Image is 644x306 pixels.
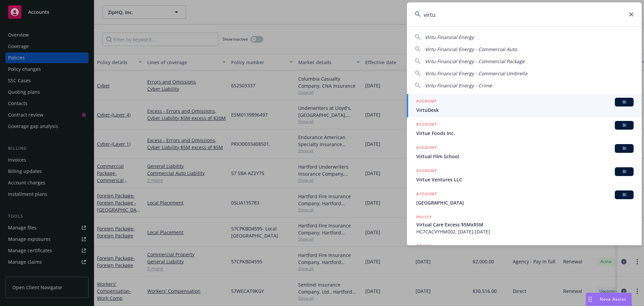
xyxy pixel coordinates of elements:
[416,106,634,114] span: VirtuDesk
[407,117,642,140] a: ACCOUNTBIVirtue Foods Inc.
[416,176,634,183] span: Virtue Ventures LLC
[416,167,437,175] h5: ACCOUNT
[407,187,642,210] a: ACCOUNTBI[GEOGRAPHIC_DATA]
[416,130,634,137] span: Virtue Foods Inc.
[407,210,642,239] a: POLICYVirtual Care Excess $5Mx$5MHC7CACVYHM002, [DATE]-[DATE]
[416,221,634,228] span: Virtual Care Excess $5Mx$5M
[407,239,642,268] a: POLICY
[416,121,437,129] h5: ACCOUNT
[407,164,642,187] a: ACCOUNTBIVirtue Ventures LLC
[416,214,432,220] h5: POLICY
[416,98,437,106] h5: ACCOUNT
[586,293,632,306] button: Nova Assist
[416,144,437,152] h5: ACCOUNT
[600,296,626,302] span: Nova Assist
[425,82,492,89] span: Virtu Financial Energy - Crime
[425,46,517,52] span: Virtu Financial Energy - Commercial Auto
[618,99,631,105] span: BI
[416,228,634,235] span: HC7CACVYHM002, [DATE]-[DATE]
[416,199,634,206] span: [GEOGRAPHIC_DATA]
[586,293,594,306] div: Drag to move
[618,169,631,175] span: BI
[618,145,631,151] span: BI
[416,153,634,160] span: Virtual Film School
[425,70,527,77] span: Virtu Financial Energy - Commercial Umbrella
[407,94,642,117] a: ACCOUNTBIVirtuDesk
[416,190,437,199] h5: ACCOUNT
[407,2,642,27] input: Search...
[416,243,432,249] h5: POLICY
[425,34,474,40] span: Virtu Financial Energy
[425,58,525,64] span: Virtu Financial Energy - Commercial Package
[618,122,631,128] span: BI
[618,192,631,198] span: BI
[407,140,642,164] a: ACCOUNTBIVirtual Film School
